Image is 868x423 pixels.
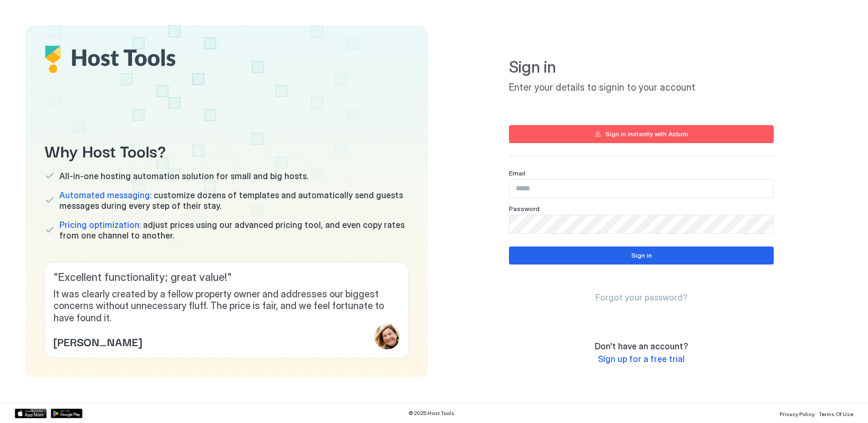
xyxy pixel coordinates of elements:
[51,409,83,418] a: Google Play Store
[44,138,409,162] span: Why Host Tools?
[595,341,688,351] span: Don't have an account?
[59,190,409,211] span: customize dozens of templates and automatically send guests messages during every step of their s...
[59,171,308,181] span: All-in-one hosting automation solution for small and big hosts.
[15,409,47,418] a: App Store
[509,57,774,77] span: Sign in
[631,251,652,260] div: Sign in
[59,219,141,230] span: Pricing optimization:
[59,219,409,241] span: adjust prices using our advanced pricing tool, and even copy rates from one channel to another.
[509,215,773,233] input: Input Field
[780,408,815,419] a: Privacy Policy
[59,190,151,200] span: Automated messaging:
[509,246,774,265] button: Sign in
[374,324,400,349] div: profile
[509,205,540,213] span: Password
[595,292,687,303] a: Forgot your password?
[509,125,774,143] button: Sign in instantly with Airbnb
[509,180,773,198] input: Input Field
[819,411,853,417] span: Terms Of Use
[53,271,400,284] span: " Excellent functionality; great value! "
[605,129,688,139] div: Sign in instantly with Airbnb
[53,333,142,349] span: [PERSON_NAME]
[408,410,454,417] span: © 2025 Host Tools
[819,408,853,419] a: Terms Of Use
[53,288,400,324] span: It was clearly created by a fellow property owner and addresses our biggest concerns without unne...
[598,354,685,365] a: Sign up for a free trial
[509,169,525,177] span: Email
[509,82,774,94] span: Enter your details to signin to your account
[780,411,815,417] span: Privacy Policy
